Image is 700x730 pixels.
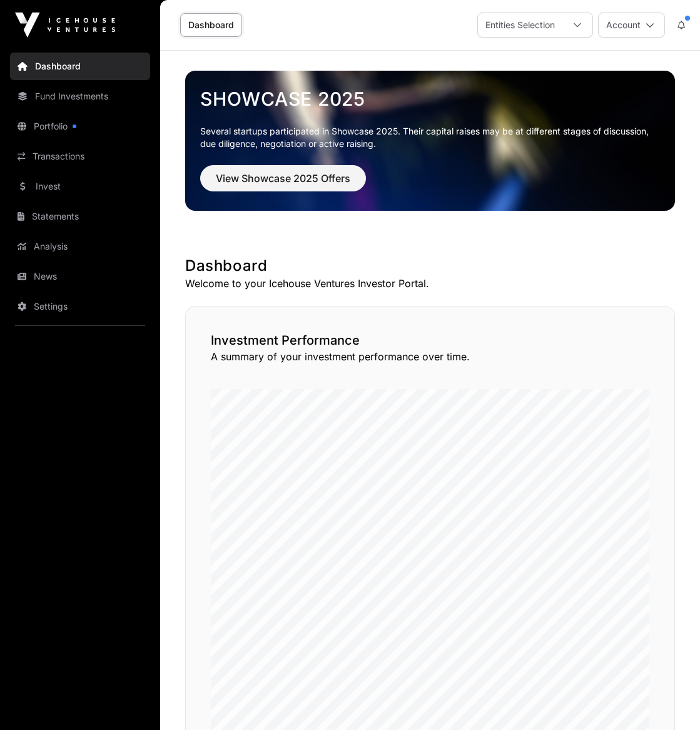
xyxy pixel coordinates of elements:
a: Dashboard [180,13,242,37]
p: Welcome to your Icehouse Ventures Investor Portal. [185,276,675,291]
a: Fund Investments [10,83,150,110]
a: View Showcase 2025 Offers [200,178,366,190]
h1: Dashboard [185,256,675,276]
p: Several startups participated in Showcase 2025. Their capital raises may be at different stages o... [200,125,660,150]
a: Dashboard [10,53,150,80]
a: Showcase 2025 [200,88,660,110]
a: Statements [10,203,150,230]
a: News [10,263,150,290]
iframe: Chat Widget [637,670,700,730]
a: Invest [10,173,150,200]
a: Analysis [10,233,150,260]
a: Transactions [10,143,150,170]
h2: Investment Performance [211,332,649,349]
button: Account [598,13,665,38]
img: Showcase 2025 [185,71,675,211]
p: A summary of your investment performance over time. [211,349,649,364]
a: Settings [10,293,150,320]
button: View Showcase 2025 Offers [200,165,366,191]
span: View Showcase 2025 Offers [216,171,350,186]
img: Icehouse Ventures Logo [15,13,115,38]
a: Portfolio [10,113,150,140]
div: Entities Selection [478,13,562,37]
